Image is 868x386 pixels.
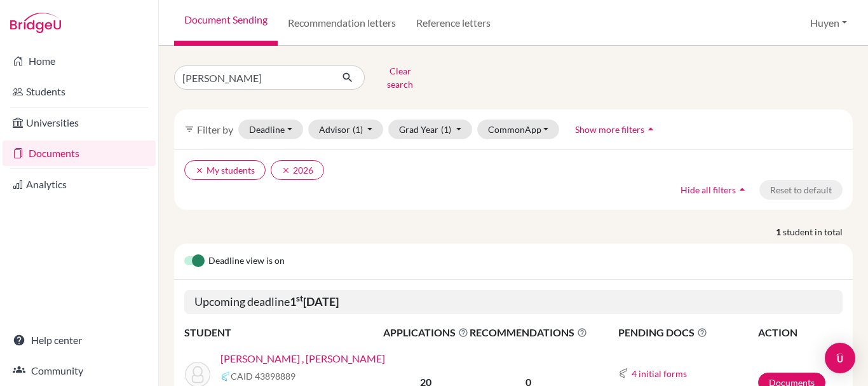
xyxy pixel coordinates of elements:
[197,123,233,135] span: Filter by
[184,290,843,314] h5: Upcoming deadline
[281,166,290,175] i: clear
[208,254,285,269] span: Deadline view is on
[3,79,156,104] a: Students
[736,183,749,196] i: arrow_drop_up
[383,325,468,340] span: APPLICATIONS
[220,371,231,382] img: Common App logo
[681,184,736,195] span: Hide all filters
[564,120,668,139] button: Show more filtersarrow_drop_up
[10,13,61,33] img: Bridge-U
[776,225,783,238] strong: 1
[3,172,156,197] a: Analytics
[470,325,587,340] span: RECOMMENDATIONS
[174,65,332,90] input: Find student by name...
[441,124,451,135] span: (1)
[670,180,759,200] button: Hide all filtersarrow_drop_up
[825,343,855,373] div: Open Intercom Messenger
[184,324,383,341] th: STUDENT
[3,327,156,353] a: Help center
[3,141,156,166] a: Documents
[618,325,757,340] span: PENDING DOCS
[195,166,204,175] i: clear
[477,120,560,139] button: CommonApp
[308,120,384,139] button: Advisor(1)
[296,293,303,303] sup: st
[631,366,688,381] button: 4 initial forms
[644,123,657,135] i: arrow_drop_up
[290,294,339,308] b: 1 [DATE]
[353,124,363,135] span: (1)
[3,48,156,74] a: Home
[618,368,628,378] img: Common App logo
[3,358,156,383] a: Community
[271,160,324,180] button: clear2026
[220,351,385,366] a: [PERSON_NAME] , [PERSON_NAME]
[575,124,644,135] span: Show more filters
[238,120,303,139] button: Deadline
[231,369,295,383] span: CAID 43898889
[804,11,853,35] button: Huyen
[759,180,843,200] button: Reset to default
[388,120,472,139] button: Grad Year(1)
[184,160,266,180] button: clearMy students
[365,61,435,94] button: Clear search
[184,124,194,134] i: filter_list
[3,110,156,135] a: Universities
[783,225,853,238] span: student in total
[757,324,843,341] th: ACTION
